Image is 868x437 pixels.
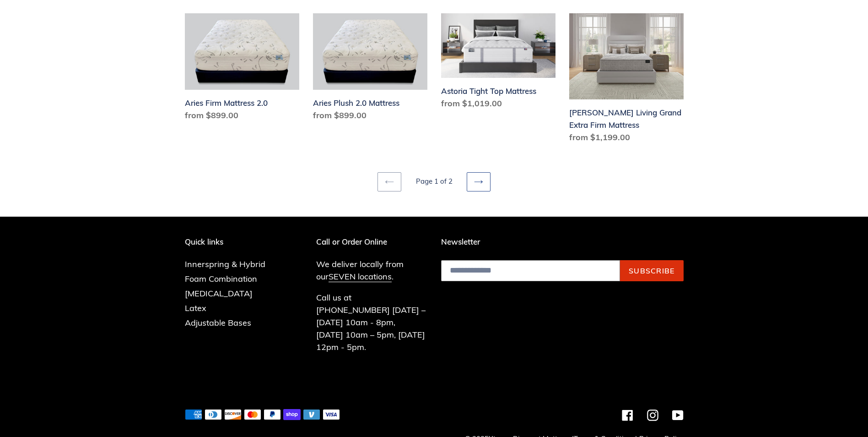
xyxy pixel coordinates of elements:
li: Page 1 of 2 [403,176,465,187]
p: Call us at [PHONE_NUMBER] [DATE] – [DATE] 10am - 8pm, [DATE] 10am – 5pm, [DATE] 12pm - 5pm. [316,291,427,353]
input: Email address [441,260,620,281]
button: Subscribe [620,260,684,281]
a: SEVEN locations [329,271,392,282]
a: Foam Combination [185,273,257,284]
p: Call or Order Online [316,237,427,246]
a: Aries Firm Mattress 2.0 [185,13,299,125]
p: Quick links [185,237,279,246]
p: We deliver locally from our . [316,258,427,283]
span: Subscribe [629,266,675,275]
a: Latex [185,303,206,313]
a: [MEDICAL_DATA] [185,288,253,299]
a: Aries Plush 2.0 Mattress [313,13,427,125]
a: Astoria Tight Top Mattress [441,13,555,113]
a: Adjustable Bases [185,317,251,328]
p: Newsletter [441,237,684,246]
a: Scott Living Grand Extra Firm Mattress [569,13,684,147]
a: Innerspring & Hybrid [185,259,265,269]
